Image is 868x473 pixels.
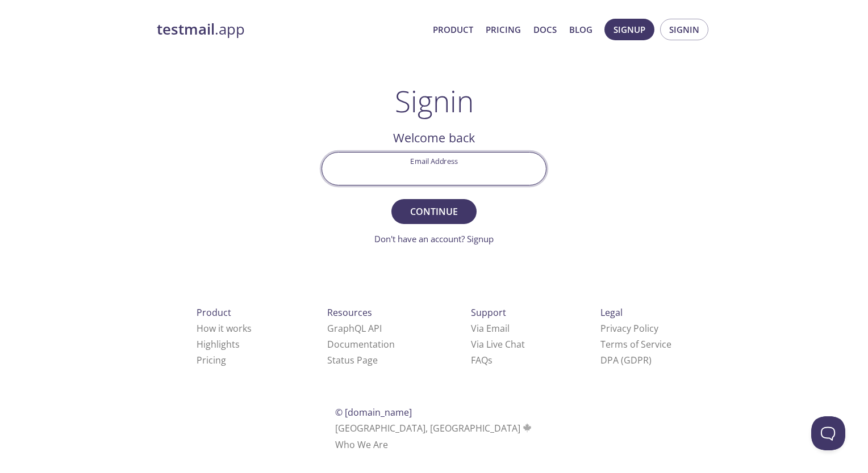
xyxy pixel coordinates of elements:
[471,322,510,335] a: Via Email
[335,422,533,434] span: [GEOGRAPHIC_DATA], [GEOGRAPHIC_DATA]
[471,354,493,366] a: FAQ
[471,306,506,319] span: Support
[533,22,557,37] a: Docs
[600,306,623,319] span: Legal
[486,22,521,37] a: Pricing
[600,338,671,350] a: Terms of Service
[391,199,477,224] button: Continue
[569,22,592,37] a: Blog
[471,338,525,350] a: Via Live Chat
[404,204,464,219] span: Continue
[600,322,658,335] a: Privacy Policy
[395,84,474,118] h1: Signin
[157,19,215,39] strong: testmail
[335,406,412,419] span: © [DOMAIN_NAME]
[197,306,231,319] span: Product
[488,354,493,366] span: s
[614,22,645,37] span: Signup
[327,306,372,319] span: Resources
[374,233,494,244] a: Don't have an account? Signup
[327,354,378,366] a: Status Page
[327,322,382,335] a: GraphQL API
[327,338,395,350] a: Documentation
[811,416,845,450] iframe: Help Scout Beacon - Open
[197,322,252,335] a: How it works
[157,20,424,39] a: testmail.app
[433,22,473,37] a: Product
[335,438,388,451] a: Who We Are
[197,338,240,350] a: Highlights
[322,128,546,147] h2: Welcome back
[197,354,226,366] a: Pricing
[600,354,652,366] a: DPA (GDPR)
[669,22,699,37] span: Signin
[660,19,708,40] button: Signin
[604,19,654,40] button: Signup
